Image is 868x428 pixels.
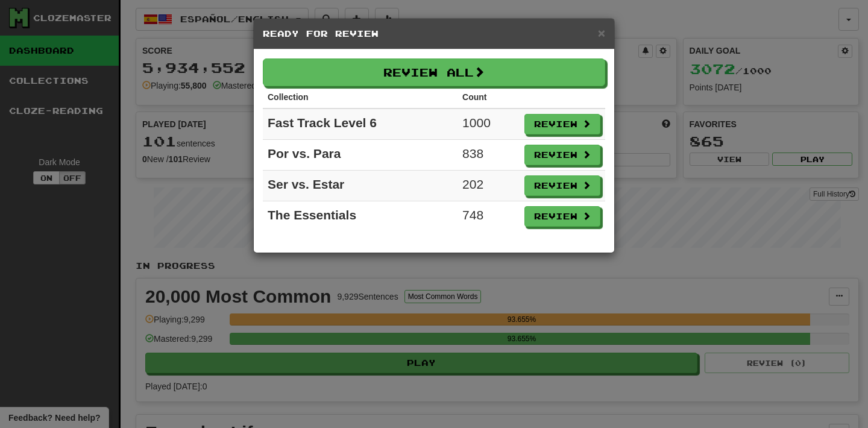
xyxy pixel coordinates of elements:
button: Review [524,206,600,227]
td: The Essentials [263,201,458,232]
th: Count [458,86,520,109]
td: Por vs. Para [263,140,458,171]
td: Fast Track Level 6 [263,109,458,140]
td: 748 [458,201,520,232]
th: Collection [263,86,458,109]
h5: Ready for Review [263,28,605,40]
td: 1000 [458,109,520,140]
button: Review [524,145,600,165]
span: × [598,26,605,40]
button: Review [524,114,600,134]
td: 838 [458,140,520,171]
button: Review [524,175,600,196]
button: Review All [263,58,605,86]
td: 202 [458,171,520,201]
td: Ser vs. Estar [263,171,458,201]
button: Close [598,27,605,39]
